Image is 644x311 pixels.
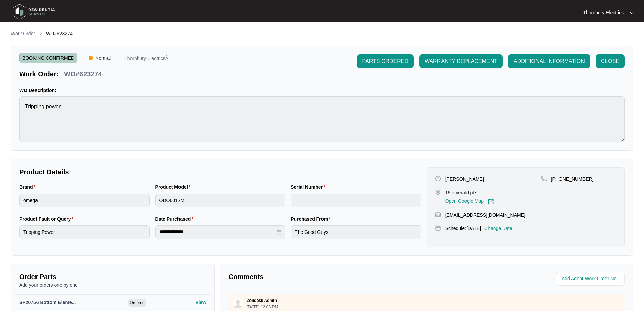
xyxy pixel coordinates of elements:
[229,272,422,282] p: Comments
[155,184,193,191] label: Product Model
[445,176,484,182] p: [PERSON_NAME]
[419,54,503,68] button: WARRANTY REPLACEMENT
[64,69,102,79] p: WO#623274
[128,299,146,307] span: Ordered
[445,212,525,218] p: [EMAIL_ADDRESS][DOMAIN_NAME]
[19,194,150,207] input: Brand
[19,87,625,94] p: WO Description:
[155,194,286,207] input: Product Model
[362,57,408,65] span: PARTS ORDERED
[155,216,196,222] label: Date Purchased
[445,189,494,196] p: 15 emerald pl s,
[596,54,625,68] button: CLOSE
[19,216,76,222] label: Product Fault or Query
[19,167,421,177] p: Product Details
[508,54,590,68] button: ADDITIONAL INFORMATION
[10,2,57,22] img: residentia service logo
[19,272,206,282] p: Order Parts
[11,30,35,37] p: Work Order
[9,30,37,38] a: Work Order
[445,225,481,232] p: Schedule: [DATE]
[357,54,414,68] button: PARTS ORDERED
[291,225,421,239] input: Purchased From
[247,305,278,309] p: [DATE] 12:03 PM
[291,216,333,222] label: Purchased From
[195,299,206,306] p: View
[435,189,441,195] img: map-pin
[445,199,494,205] a: Open Google Map
[124,56,168,63] p: Thornbury ElectricsÂ
[233,298,243,308] img: user.svg
[488,199,494,205] img: Link-External
[551,176,594,182] p: [PHONE_NUMBER]
[19,96,625,142] textarea: Tripping power
[484,225,512,232] p: Change Date
[19,225,150,239] input: Product Fault or Query
[435,176,441,182] img: user-pin
[583,9,624,16] p: Thornbury Electrics
[19,69,58,79] p: Work Order:
[93,53,113,63] span: Normal
[38,30,43,36] img: chevron-right
[19,282,206,288] p: Add your orders one by one
[541,176,547,182] img: map-pin
[46,31,73,36] span: WO#623274
[19,299,76,305] span: SP20756 Bottom Eleme...
[562,275,621,283] input: Add Agent Work Order No.
[19,53,77,63] span: BOOKING CONFIRMED
[291,184,328,191] label: Serial Number
[601,57,619,65] span: CLOSE
[247,298,277,303] p: Zendesk Admin
[514,57,585,65] span: ADDITIONAL INFORMATION
[159,228,276,236] input: Date Purchased
[630,11,634,14] img: dropdown arrow
[425,57,497,65] span: WARRANTY REPLACEMENT
[291,194,421,207] input: Serial Number
[19,184,38,191] label: Brand
[435,225,441,231] img: map-pin
[435,212,441,218] img: map-pin
[89,56,93,60] img: Vercel Logo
